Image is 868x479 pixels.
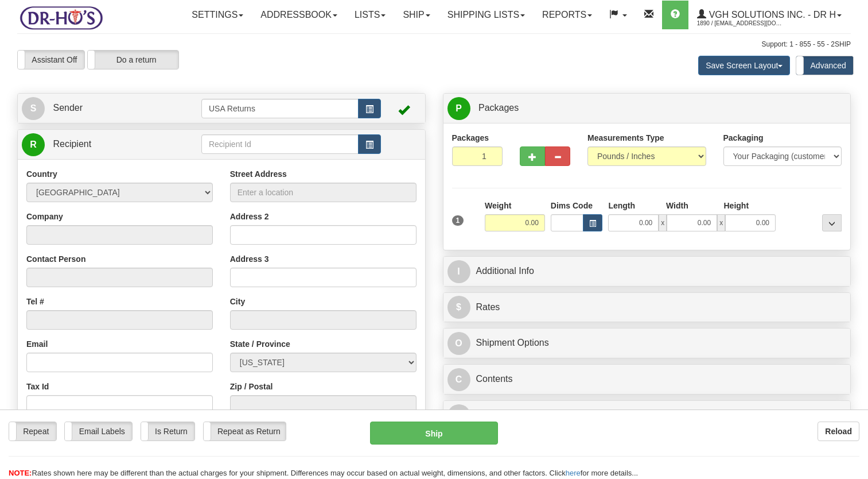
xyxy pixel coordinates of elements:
a: CContents [447,368,847,391]
label: Do a return [88,51,178,69]
iframe: chat widget [842,181,867,298]
a: VGH Solutions Inc. - Dr H 1890 / [EMAIL_ADDRESS][DOMAIN_NAME] [688,1,850,29]
a: S Sender [22,96,201,120]
label: Address 2 [230,211,269,222]
label: Packaging [723,132,764,144]
b: Reload [825,427,852,436]
a: Addressbook [252,1,346,29]
a: Settings [183,1,252,29]
label: Tax Id [26,381,49,392]
label: Weight [485,200,511,211]
a: here [566,469,581,477]
span: VGH Solutions Inc. - Dr H [706,10,836,20]
a: Reports [534,1,601,29]
label: Tel # [26,296,44,307]
span: $ [447,296,470,319]
label: Height [724,200,749,211]
span: R [447,404,470,427]
a: $Rates [447,296,847,319]
span: C [447,368,470,391]
span: Sender [53,103,83,113]
label: Email Labels [65,422,132,441]
span: S [22,97,45,120]
label: Zip / Postal [230,381,273,392]
label: Email [26,338,48,350]
label: Country [26,168,57,180]
span: R [22,133,45,156]
a: RReturn Shipment [447,404,847,427]
label: Packages [452,132,489,144]
a: P Packages [447,96,847,120]
span: P [447,97,470,120]
label: Repeat [9,422,56,441]
a: IAdditional Info [447,260,847,283]
span: Packages [478,103,519,113]
label: Dims Code [551,200,593,211]
span: O [447,332,470,355]
div: ... [822,214,842,231]
label: Assistant Off [18,51,84,69]
span: x [717,214,725,231]
span: Recipient [53,139,91,149]
button: Ship [370,422,497,445]
a: R Recipient [22,133,181,156]
a: Shipping lists [439,1,534,29]
label: Contact Person [26,253,85,265]
input: Sender Id [201,99,359,118]
label: Advanced [796,56,853,75]
span: I [447,260,470,283]
span: NOTE: [9,469,32,477]
button: Save Screen Layout [698,56,790,75]
label: Repeat as Return [204,422,286,441]
span: x [659,214,667,231]
input: Enter a location [230,183,417,202]
a: Ship [394,1,438,29]
label: Width [666,200,688,211]
label: City [230,296,245,307]
label: Is Return [141,422,194,441]
label: Measurements Type [587,132,664,144]
div: Support: 1 - 855 - 55 - 2SHIP [17,40,851,49]
img: logo1890.jpg [17,3,105,32]
a: Lists [346,1,394,29]
span: 1890 / [EMAIL_ADDRESS][DOMAIN_NAME] [697,18,783,29]
label: Length [608,200,635,211]
label: Street Address [230,168,287,180]
label: State / Province [230,338,290,350]
input: Recipient Id [201,134,359,154]
button: Reload [818,422,859,441]
a: OShipment Options [447,331,847,355]
label: Address 3 [230,253,269,265]
label: Company [26,211,63,222]
span: 1 [452,215,464,226]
